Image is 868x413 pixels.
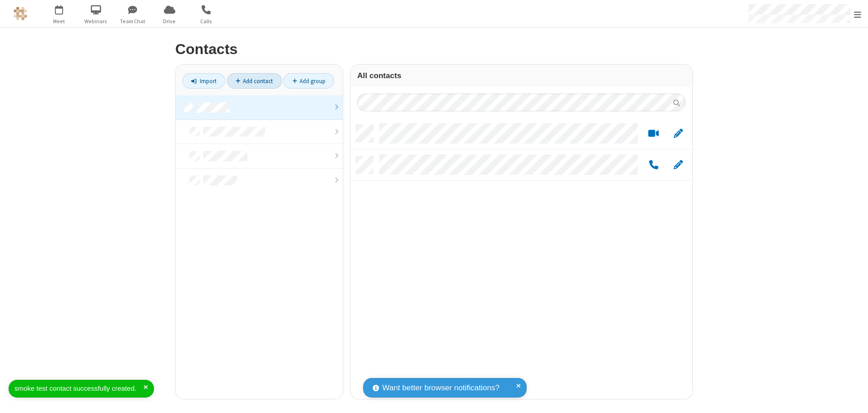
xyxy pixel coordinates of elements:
a: Import [182,73,225,89]
h2: Contacts [175,41,693,57]
div: grid [350,118,692,399]
span: Want better browser notifications? [382,382,499,394]
div: smoke test contact successfully created. [15,383,143,394]
h3: All contacts [357,71,686,80]
span: Meet [42,17,76,25]
button: Edit [669,128,687,139]
a: Add group [283,73,334,89]
button: Start a video meeting [645,128,662,139]
span: Team Chat [116,17,150,25]
span: Drive [153,17,187,25]
span: Webinars [79,17,113,25]
span: Calls [189,17,223,25]
img: QA Selenium DO NOT DELETE OR CHANGE [14,7,27,20]
button: Call by phone [645,159,662,171]
a: Add contact [227,73,282,89]
button: Edit [669,159,687,171]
